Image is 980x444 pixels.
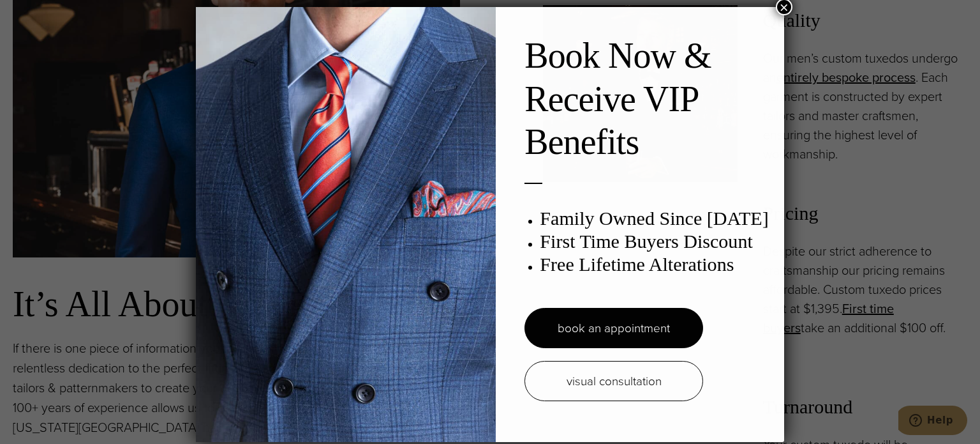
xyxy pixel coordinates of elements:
[540,230,771,253] h3: First Time Buyers Discount
[524,34,771,164] h2: Book Now & Receive VIP Benefits
[524,308,703,348] a: book an appointment
[540,253,771,276] h3: Free Lifetime Alterations
[540,207,771,230] h3: Family Owned Since [DATE]
[29,9,55,20] span: Help
[524,361,703,401] a: visual consultation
